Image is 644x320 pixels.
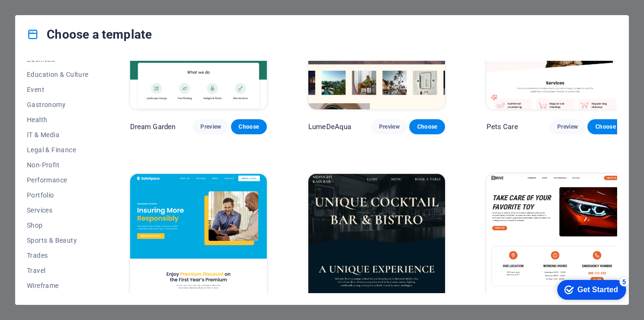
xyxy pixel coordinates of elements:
[27,233,89,248] button: Sports & Beauty
[27,112,89,127] button: Health
[27,82,89,97] button: Event
[27,267,89,274] span: Travel
[372,119,407,134] button: Preview
[27,203,89,218] button: Services
[27,71,89,78] span: Education & Culture
[130,174,267,300] img: SafeSpace
[27,86,89,93] span: Event
[231,119,267,134] button: Choose
[595,123,616,131] span: Choose
[27,252,89,259] span: Trades
[239,123,259,131] span: Choose
[27,142,89,157] button: Legal & Finance
[27,27,152,42] h4: Choose a template
[27,67,89,82] button: Education & Culture
[200,123,221,131] span: Preview
[379,123,400,131] span: Preview
[27,188,89,203] button: Portfolio
[27,248,89,263] button: Trades
[487,174,623,300] img: Drive
[487,122,518,131] p: Pets Care
[27,97,89,112] button: Gastronomy
[417,123,438,131] span: Choose
[27,116,89,123] span: Health
[550,119,586,134] button: Preview
[27,191,89,199] span: Portfolio
[27,101,89,108] span: Gastronomy
[27,263,89,278] button: Travel
[409,119,445,134] button: Choose
[308,174,445,300] img: Midnight Rain Bar
[27,206,89,214] span: Services
[27,278,89,293] button: Wireframe
[27,282,89,289] span: Wireframe
[27,172,89,188] button: Performance
[70,2,79,11] div: 5
[8,5,76,25] div: Get Started 5 items remaining, 0% complete
[27,237,89,244] span: Sports & Beauty
[27,222,89,229] span: Shop
[27,176,89,184] span: Performance
[28,10,68,19] div: Get Started
[193,119,229,134] button: Preview
[27,157,89,172] button: Non-Profit
[130,122,176,131] p: Dream Garden
[27,146,89,154] span: Legal & Finance
[308,122,351,131] p: LumeDeAqua
[587,119,623,134] button: Choose
[27,127,89,142] button: IT & Media
[27,218,89,233] button: Shop
[557,123,578,131] span: Preview
[27,161,89,169] span: Non-Profit
[27,131,89,139] span: IT & Media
